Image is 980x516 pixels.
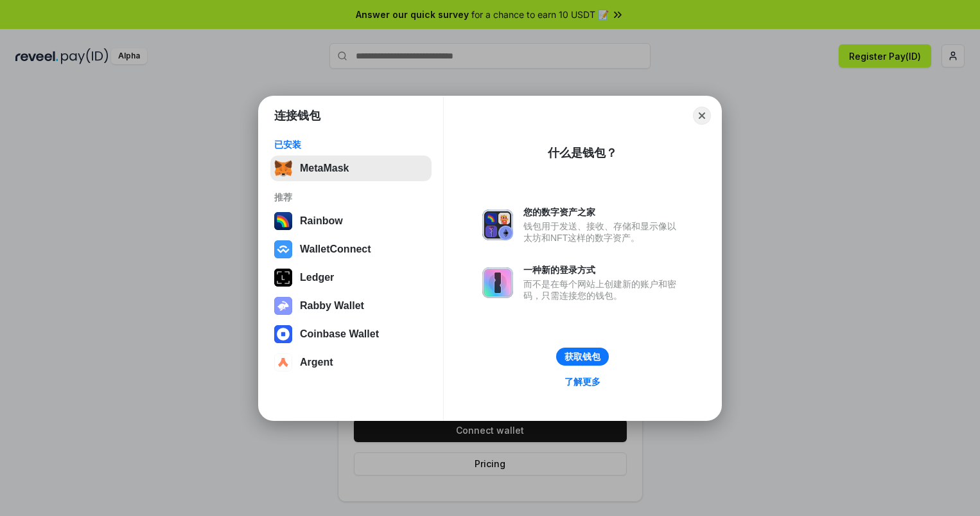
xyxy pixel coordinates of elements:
div: Rainbow [300,215,343,227]
div: 而不是在每个网站上创建新的账户和密码，只需连接您的钱包。 [523,278,683,301]
img: svg+xml,%3Csvg%20width%3D%22120%22%20height%3D%22120%22%20viewBox%3D%220%200%20120%20120%22%20fil... [274,212,292,230]
button: Close [693,107,711,125]
div: 了解更多 [564,376,600,387]
div: 什么是钱包？ [548,145,617,161]
button: WalletConnect [270,236,432,262]
img: svg+xml,%3Csvg%20fill%3D%22none%22%20height%3D%2233%22%20viewBox%3D%220%200%2035%2033%22%20width%... [274,159,292,177]
div: 您的数字资产之家 [523,206,683,218]
button: Rabby Wallet [270,293,432,319]
h1: 连接钱包 [274,108,320,123]
img: svg+xml,%3Csvg%20width%3D%2228%22%20height%3D%2228%22%20viewBox%3D%220%200%2028%2028%22%20fill%3D... [274,240,292,258]
img: svg+xml,%3Csvg%20width%3D%2228%22%20height%3D%2228%22%20viewBox%3D%220%200%2028%2028%22%20fill%3D... [274,325,292,343]
div: 推荐 [274,191,428,203]
img: svg+xml,%3Csvg%20width%3D%2228%22%20height%3D%2228%22%20viewBox%3D%220%200%2028%2028%22%20fill%3D... [274,353,292,371]
div: 一种新的登录方式 [523,264,683,276]
img: svg+xml,%3Csvg%20xmlns%3D%22http%3A%2F%2Fwww.w3.org%2F2000%2Fsvg%22%20fill%3D%22none%22%20viewBox... [482,209,513,240]
button: MetaMask [270,156,432,181]
img: svg+xml,%3Csvg%20xmlns%3D%22http%3A%2F%2Fwww.w3.org%2F2000%2Fsvg%22%20width%3D%2228%22%20height%3... [274,269,292,287]
img: svg+xml,%3Csvg%20xmlns%3D%22http%3A%2F%2Fwww.w3.org%2F2000%2Fsvg%22%20fill%3D%22none%22%20viewBox... [274,297,292,315]
div: MetaMask [300,163,349,174]
div: 已安装 [274,139,428,150]
button: Argent [270,350,432,375]
div: Rabby Wallet [300,300,364,312]
a: 了解更多 [557,373,608,390]
button: Rainbow [270,208,432,234]
div: 获取钱包 [564,351,600,362]
img: svg+xml,%3Csvg%20xmlns%3D%22http%3A%2F%2Fwww.w3.org%2F2000%2Fsvg%22%20fill%3D%22none%22%20viewBox... [482,267,513,298]
button: 获取钱包 [556,348,609,366]
button: Coinbase Wallet [270,321,432,347]
div: Ledger [300,272,334,283]
div: Argent [300,357,333,368]
div: Coinbase Wallet [300,328,379,340]
div: 钱包用于发送、接收、存储和显示像以太坊和NFT这样的数字资产。 [523,220,683,244]
button: Ledger [270,265,432,290]
div: WalletConnect [300,244,371,255]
